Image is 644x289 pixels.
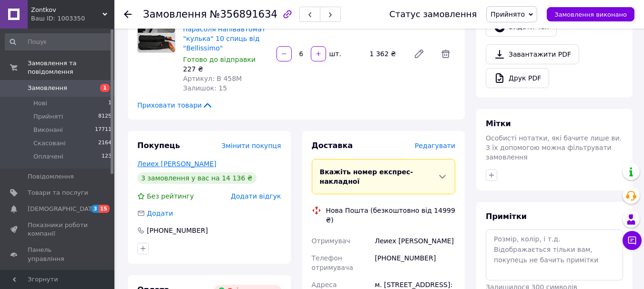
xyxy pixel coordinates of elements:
[146,226,209,235] div: [PHONE_NUMBER]
[210,9,277,20] span: №356891634
[28,246,88,263] span: Панель управління
[486,44,579,64] a: Завантажити PDF
[373,249,457,276] div: [PHONE_NUMBER]
[491,10,525,18] span: Прийнято
[327,49,342,59] div: шт.
[409,44,429,63] a: Редагувати
[436,44,455,63] span: Видалити
[28,189,88,197] span: Товари та послуги
[31,14,114,23] div: Ваш ID: 1003350
[99,205,110,213] span: 15
[366,47,406,60] div: 1 362 ₴
[124,10,132,19] div: Повернутися назад
[143,9,207,20] span: Замовлення
[147,192,194,200] span: Без рейтингу
[98,112,112,121] span: 8125
[98,139,112,148] span: 2164
[547,7,634,21] button: Замовлення виконано
[137,172,256,184] div: 3 замовлення у вас на 14 136 ₴
[486,134,622,161] span: Особисті нотатки, які бачите лише ви. З їх допомогою можна фільтрувати замовлення
[33,112,63,121] span: Прийняті
[312,141,353,150] span: Доставка
[33,139,66,148] span: Скасовані
[183,16,266,52] a: Чоловіча чорна парасоля напівавтомат "кулька" 10 спиць від "Bellissimo"
[28,205,98,213] span: [DEMOGRAPHIC_DATA]
[415,142,455,149] span: Редагувати
[137,100,213,110] span: Приховати товари
[231,192,281,200] span: Додати відгук
[486,119,511,128] span: Мітки
[183,56,256,63] span: Готово до відправки
[312,254,353,271] span: Телефон отримувача
[312,281,337,289] span: Адреса
[373,232,457,249] div: Леиех [PERSON_NAME]
[28,59,114,76] span: Замовлення та повідомлення
[33,152,63,161] span: Оплачені
[486,68,549,88] a: Друк PDF
[623,231,642,250] button: Чат з покупцем
[554,11,627,18] span: Замовлення виконано
[486,212,527,221] span: Примітки
[5,33,112,50] input: Пошук
[31,6,102,14] span: Zontkov
[389,10,477,19] div: Статус замовлення
[100,84,110,92] span: 1
[320,168,413,185] span: Вкажіть номер експрес-накладної
[137,141,180,150] span: Покупець
[312,237,350,245] span: Отримувач
[28,221,88,238] span: Показники роботи компанії
[95,126,112,134] span: 17711
[28,84,67,92] span: Замовлення
[138,15,175,52] img: Чоловіча чорна парасоля напівавтомат "кулька" 10 спиць від "Bellissimo"
[108,99,112,108] span: 1
[222,142,281,149] span: Змінити покупця
[324,206,458,225] div: Нова Пошта (безкоштовно від 14999 ₴)
[137,160,216,168] a: Леиех [PERSON_NAME]
[183,75,242,82] span: Артикул: B 458M
[33,99,47,108] span: Нові
[147,209,173,217] span: Додати
[33,126,63,134] span: Виконані
[91,205,99,213] span: 3
[28,172,74,181] span: Повідомлення
[183,84,227,92] span: Залишок: 15
[102,152,112,161] span: 123
[183,64,269,74] div: 227 ₴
